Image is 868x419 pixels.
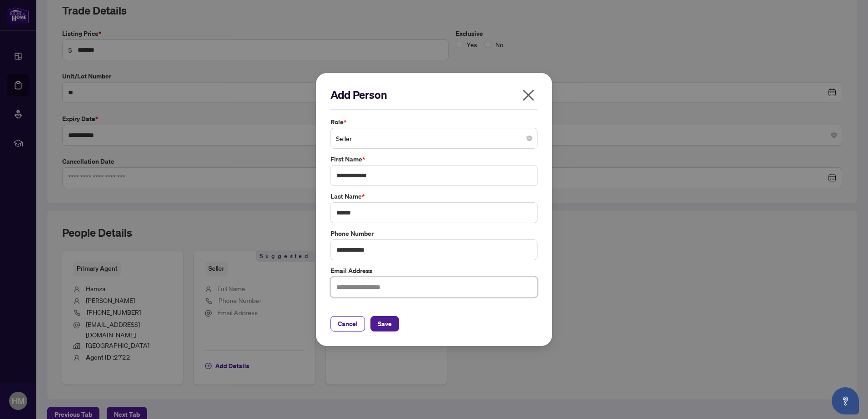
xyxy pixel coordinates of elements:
[521,88,536,102] span: close
[336,130,532,147] span: Seller
[330,229,538,239] label: Phone Number
[338,317,358,331] span: Cancel
[832,387,859,414] button: Open asap
[330,154,538,164] label: First Name
[370,316,399,331] button: Save
[330,117,538,127] label: Role
[330,88,538,102] h2: Add Person
[330,191,538,201] label: Last Name
[330,266,538,276] label: Email Address
[527,136,532,141] span: close-circle
[330,316,365,331] button: Cancel
[378,317,392,331] span: Save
